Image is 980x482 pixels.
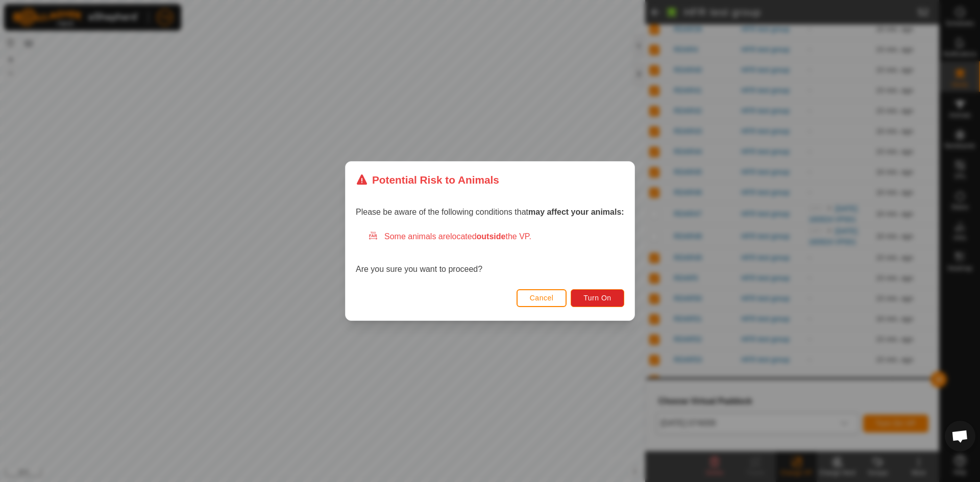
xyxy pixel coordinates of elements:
span: located the VP. [450,232,531,241]
span: Turn On [584,294,611,302]
strong: outside [477,232,506,241]
span: Cancel [530,294,554,302]
div: Are you sure you want to proceed? [356,231,624,275]
div: Open chat [945,421,975,451]
div: Potential Risk to Animals [356,172,499,188]
span: Please be aware of the following conditions that [356,208,624,216]
button: Cancel [517,289,567,307]
strong: may affect your animals: [528,208,624,216]
button: Turn On [571,289,624,307]
div: Some animals are [368,231,624,243]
